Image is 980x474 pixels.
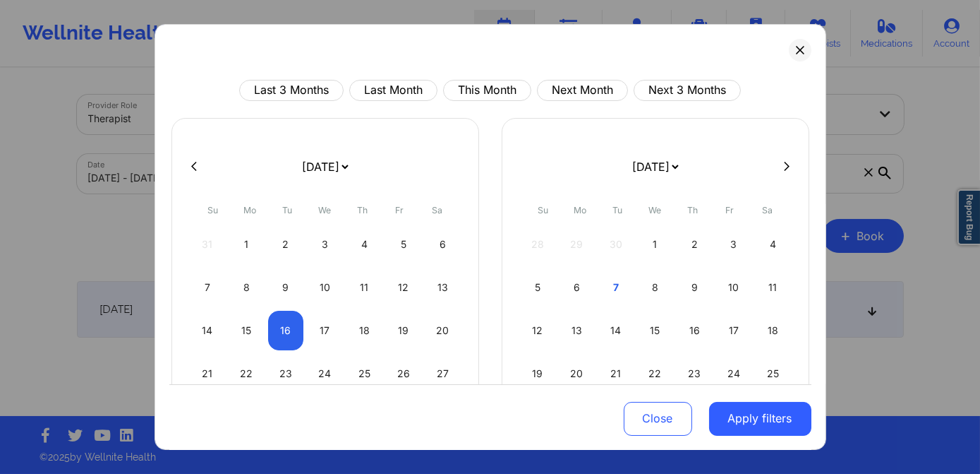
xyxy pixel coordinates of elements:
div: Mon Sep 15 2025 [229,311,265,350]
div: Sat Oct 11 2025 [755,268,791,307]
div: Thu Oct 23 2025 [677,354,713,393]
div: Thu Sep 25 2025 [346,354,382,393]
div: Fri Sep 19 2025 [385,311,421,350]
div: Sun Oct 12 2025 [520,311,556,350]
button: Last Month [349,80,437,101]
div: Thu Oct 16 2025 [677,311,713,350]
button: Apply filters [709,401,811,435]
div: Tue Oct 14 2025 [598,311,634,350]
button: This Month [443,80,531,101]
div: Wed Oct 01 2025 [637,225,673,264]
div: Wed Oct 15 2025 [637,311,673,350]
div: Mon Oct 13 2025 [559,311,595,350]
div: Fri Sep 26 2025 [385,354,421,393]
div: Mon Oct 20 2025 [559,354,595,393]
div: Sat Oct 18 2025 [755,311,791,350]
abbr: Wednesday [649,205,662,215]
button: Next Month [537,80,628,101]
div: Tue Sep 16 2025 [268,311,304,350]
abbr: Tuesday [613,205,623,215]
div: Fri Oct 24 2025 [715,354,751,393]
div: Wed Sep 03 2025 [307,225,343,264]
div: Sat Sep 06 2025 [425,225,461,264]
div: Wed Sep 17 2025 [307,311,343,350]
div: Tue Sep 02 2025 [268,225,304,264]
div: Thu Oct 09 2025 [677,268,713,307]
div: Sun Oct 05 2025 [520,268,556,307]
div: Wed Sep 24 2025 [307,354,343,393]
div: Mon Sep 01 2025 [229,225,265,264]
button: Next 3 Months [634,80,741,101]
div: Wed Oct 08 2025 [637,268,673,307]
div: Mon Sep 22 2025 [229,354,265,393]
abbr: Monday [574,205,587,215]
div: Fri Sep 12 2025 [385,268,421,307]
div: Sun Sep 14 2025 [190,311,226,350]
div: Sun Sep 21 2025 [190,354,226,393]
div: Tue Sep 23 2025 [268,354,304,393]
abbr: Friday [726,205,734,215]
abbr: Sunday [538,205,548,215]
div: Wed Sep 10 2025 [307,268,343,307]
div: Sat Oct 04 2025 [755,225,791,264]
div: Sat Sep 13 2025 [425,268,461,307]
button: Close [624,401,692,435]
button: Last 3 Months [239,80,344,101]
div: Tue Oct 07 2025 [598,268,634,307]
div: Fri Oct 03 2025 [715,225,751,264]
div: Tue Sep 09 2025 [268,268,304,307]
div: Sun Oct 19 2025 [520,354,556,393]
div: Sat Sep 20 2025 [425,311,461,350]
abbr: Thursday [357,205,368,215]
div: Sat Oct 25 2025 [755,354,791,393]
div: Thu Sep 18 2025 [346,311,382,350]
div: Thu Sep 04 2025 [346,225,382,264]
div: Mon Oct 06 2025 [559,268,595,307]
div: Thu Oct 02 2025 [677,225,713,264]
div: Fri Oct 17 2025 [715,311,751,350]
div: Mon Sep 08 2025 [229,268,265,307]
div: Thu Sep 11 2025 [346,268,382,307]
div: Fri Sep 05 2025 [385,225,421,264]
abbr: Friday [396,205,404,215]
div: Sat Sep 27 2025 [425,354,461,393]
abbr: Tuesday [283,205,293,215]
abbr: Saturday [762,205,773,215]
div: Wed Oct 22 2025 [637,354,673,393]
div: Sun Sep 07 2025 [190,268,226,307]
div: Tue Oct 21 2025 [598,354,634,393]
abbr: Thursday [687,205,698,215]
div: Fri Oct 10 2025 [715,268,751,307]
abbr: Sunday [207,205,218,215]
abbr: Wednesday [319,205,332,215]
abbr: Monday [244,205,257,215]
abbr: Saturday [432,205,442,215]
